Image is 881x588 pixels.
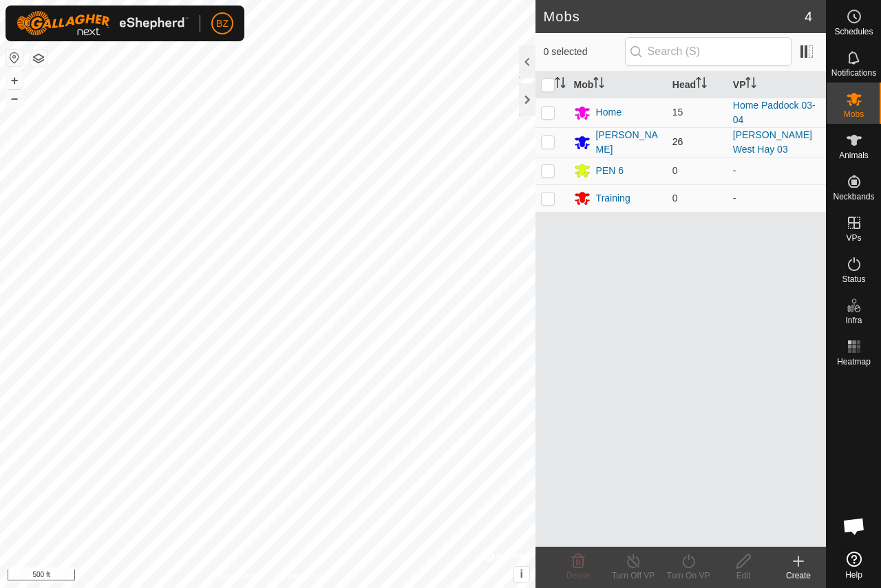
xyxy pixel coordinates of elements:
div: Training [596,191,630,206]
th: Mob [569,72,667,98]
a: Home Paddock 03-04 [733,100,816,125]
span: 15 [672,107,683,118]
span: Help [845,571,862,579]
th: VP [728,72,826,98]
div: Turn Off VP [606,569,661,582]
p-sorticon: Activate to sort [696,79,707,90]
a: [PERSON_NAME] West Hay 03 [733,129,812,155]
span: Neckbands [833,193,874,201]
div: PEN 6 [596,164,624,178]
button: Reset Map [6,50,23,66]
span: Infra [845,316,862,325]
a: Help [827,546,881,585]
span: 4 [805,6,812,27]
span: Mobs [844,110,864,118]
div: Turn On VP [661,569,716,582]
img: Gallagher Logo [17,11,189,36]
span: Notifications [831,69,876,77]
div: Open chat [834,505,875,547]
span: 26 [672,136,683,147]
span: Heatmap [837,358,871,366]
div: [PERSON_NAME] [596,128,661,157]
td: - [728,157,826,184]
a: Privacy Policy [213,570,265,582]
td: - [728,184,826,212]
span: Animals [839,151,869,160]
div: Home [596,105,622,120]
div: Edit [716,569,771,582]
p-sorticon: Activate to sort [593,79,604,90]
button: – [6,90,23,107]
a: Contact Us [281,570,321,582]
span: 0 selected [544,45,625,59]
p-sorticon: Activate to sort [745,79,756,90]
div: Create [771,569,826,582]
h2: Mobs [544,8,805,25]
button: i [514,567,529,582]
p-sorticon: Activate to sort [555,79,566,90]
span: Delete [566,571,591,580]
span: VPs [846,234,861,242]
span: 0 [672,193,678,204]
input: Search (S) [625,37,792,66]
span: BZ [216,17,229,31]
span: Status [842,275,865,283]
span: 0 [672,165,678,176]
span: i [520,568,522,580]
span: Schedules [834,28,873,36]
th: Head [667,72,728,98]
button: + [6,72,23,89]
button: Map Layers [30,50,47,67]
